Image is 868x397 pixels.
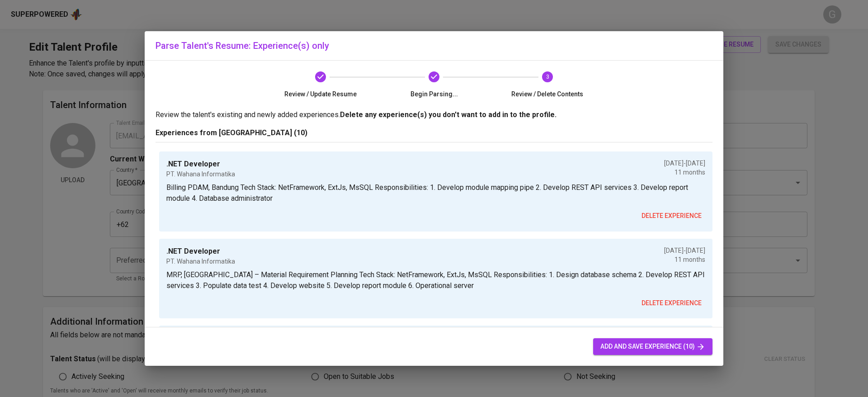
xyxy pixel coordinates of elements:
[166,246,235,257] p: .NET Developer
[166,170,235,179] p: PT. Wahana Informatika
[638,295,705,312] button: delete experience
[381,90,487,99] span: Begin Parsing...
[638,208,705,224] button: delete experience
[664,246,705,255] p: [DATE] - [DATE]
[156,109,712,120] p: Review the talent's existing and newly added experiences.
[166,182,705,204] p: Billing PDAM, Bandung Tech Stack: NetFramework, ExtJs, MsSQL Responsibilities: 1. Develop module ...
[664,159,705,168] p: [DATE] - [DATE]
[494,90,600,99] span: Review / Delete Contents
[642,298,702,309] span: delete experience
[546,74,549,80] text: 3
[340,110,557,119] b: Delete any experience(s) you don't want to add in to the profile.
[156,38,712,53] h6: Parse Talent's Resume: Experience(s) only
[600,341,705,352] span: add and save experience (10)
[664,255,705,264] p: 11 months
[166,257,235,266] p: PT. Wahana Informatika
[664,168,705,177] p: 11 months
[642,210,702,222] span: delete experience
[166,269,705,291] p: MRP, [GEOGRAPHIC_DATA] – Material Requirement Planning Tech Stack: NetFramework, ExtJs, MsSQL Res...
[593,338,712,355] button: add and save experience (10)
[166,159,235,170] p: .NET Developer
[268,90,374,99] span: Review / Update Resume
[156,128,712,138] p: Experiences from [GEOGRAPHIC_DATA] (10)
